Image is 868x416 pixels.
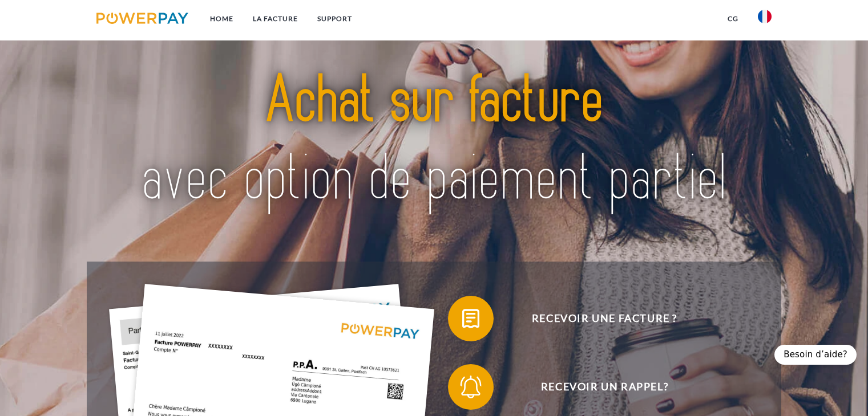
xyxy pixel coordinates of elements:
div: Besoin d’aide? [774,345,857,365]
a: LA FACTURE [243,9,308,29]
button: Recevoir une facture ? [448,296,745,341]
img: qb_bell.svg [457,373,485,401]
button: Recevoir un rappel? [448,364,745,410]
a: Support [308,9,362,29]
img: logo-powerpay.svg [96,13,188,24]
img: fr [758,10,772,23]
span: Recevoir une facture ? [465,296,744,341]
img: qb_bill.svg [457,304,485,333]
a: Home [200,9,243,29]
a: CG [718,9,748,29]
span: Recevoir un rappel? [465,364,744,410]
img: title-powerpay_fr.svg [130,42,738,239]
